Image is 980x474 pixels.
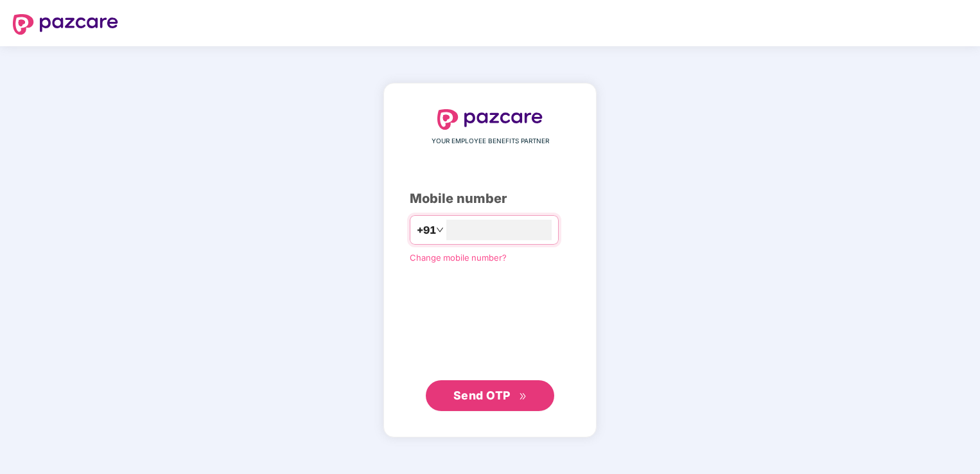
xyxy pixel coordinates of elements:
[432,136,549,146] span: YOUR EMPLOYEE BENEFITS PARTNER
[437,109,543,130] img: logo
[410,252,507,263] a: Change mobile number?
[519,392,527,401] span: double-right
[417,222,436,238] span: +91
[436,226,444,234] span: down
[426,380,554,411] button: Send OTPdouble-right
[410,189,570,209] div: Mobile number
[453,389,511,402] span: Send OTP
[13,14,118,35] img: logo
